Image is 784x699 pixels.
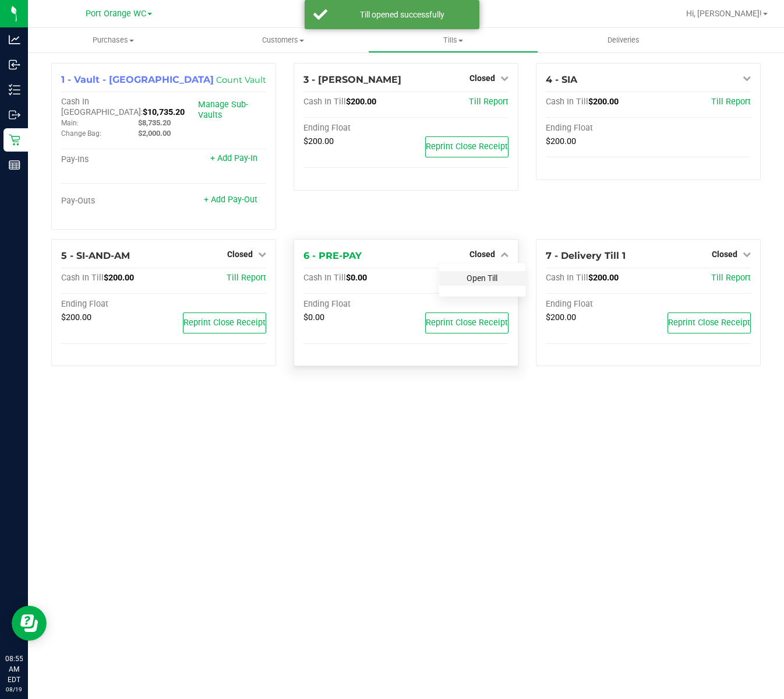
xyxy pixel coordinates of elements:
span: Cash In [GEOGRAPHIC_DATA]: [61,97,143,117]
span: Main: [61,119,79,127]
div: Till opened successfully [334,9,471,20]
span: Closed [712,250,737,259]
a: Deliveries [538,28,708,52]
span: Cash In Till [546,97,588,107]
span: $200.00 [104,273,134,283]
div: Ending Float [61,299,164,310]
span: Hi, [PERSON_NAME]! [686,9,762,18]
div: Ending Float [546,123,648,134]
div: Ending Float [546,299,648,310]
span: Port Orange WC [86,9,146,19]
span: $200.00 [588,97,619,107]
div: Ending Float [303,299,406,310]
inline-svg: Retail [9,134,20,146]
a: Purchases [28,28,198,52]
span: Reprint Close Receipt [183,318,266,328]
span: $200.00 [546,312,576,322]
a: Tills [368,28,538,52]
span: $10,735.20 [143,107,185,117]
span: Purchases [28,35,198,45]
p: 08/19 [5,685,23,694]
span: Reprint Close Receipt [668,318,750,328]
button: Reprint Close Receipt [183,312,266,333]
span: Cash In Till [546,273,588,283]
span: $200.00 [303,136,334,146]
div: Pay-Outs [61,196,164,206]
inline-svg: Outbound [9,109,20,121]
span: Closed [227,250,253,259]
a: Till Report [469,97,508,107]
inline-svg: Inventory [9,84,20,96]
span: $0.00 [346,273,367,283]
a: Manage Sub-Vaults [198,100,248,120]
a: Till Report [711,97,751,107]
span: $200.00 [588,273,619,283]
span: Cash In Till [303,273,346,283]
a: Open Till [467,273,497,283]
span: Cash In Till [303,97,346,107]
a: Till Report [227,273,266,283]
a: Till Report [711,273,751,283]
span: Deliveries [592,35,655,45]
span: $2,000.00 [138,129,171,138]
span: 1 - Vault - [GEOGRAPHIC_DATA] [61,74,214,85]
a: + Add Pay-In [210,153,257,163]
button: Reprint Close Receipt [425,136,508,157]
div: Pay-Ins [61,154,164,165]
a: + Add Pay-Out [204,195,257,205]
inline-svg: Analytics [9,34,20,45]
inline-svg: Reports [9,159,20,171]
span: $200.00 [61,312,91,322]
button: Reprint Close Receipt [425,312,508,333]
span: Closed [469,73,495,83]
span: $0.00 [303,312,324,322]
div: Ending Float [303,123,406,134]
span: 7 - Delivery Till 1 [546,250,626,261]
span: $200.00 [346,97,376,107]
span: $8,735.20 [138,118,171,127]
span: Reprint Close Receipt [426,142,508,152]
span: 5 - SI-AND-AM [61,250,130,261]
span: Customers [199,35,368,45]
span: 6 - PRE-PAY [303,250,362,261]
iframe: Resource center [12,606,47,641]
inline-svg: Inbound [9,59,20,71]
span: Change Bag: [61,129,101,138]
span: 4 - SIA [546,74,577,85]
span: 3 - [PERSON_NAME] [303,74,401,85]
button: Reprint Close Receipt [668,312,751,333]
p: 08:55 AM EDT [5,654,23,685]
a: Count Vault [216,75,266,85]
span: $200.00 [546,136,576,146]
span: Cash In Till [61,273,104,283]
span: Tills [369,35,538,45]
span: Closed [469,250,495,259]
span: Reprint Close Receipt [426,318,508,328]
a: Customers [198,28,368,52]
